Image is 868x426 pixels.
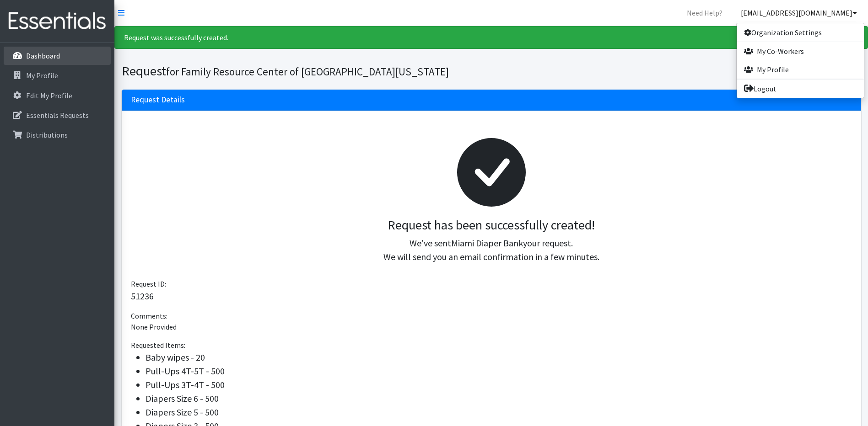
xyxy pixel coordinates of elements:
[26,130,68,139] p: Distributions
[131,279,166,288] span: Request ID:
[4,126,111,144] a: Distributions
[146,405,852,419] li: Diapers Size 5 - 500
[26,51,60,60] p: Dashboard
[737,23,864,42] a: Organization Settings
[737,42,864,60] a: My Co-Workers
[26,91,72,100] p: Edit My Profile
[131,95,185,105] h3: Request Details
[166,65,449,78] small: for Family Resource Center of [GEOGRAPHIC_DATA][US_STATE]
[737,60,864,79] a: My Profile
[122,63,488,79] h1: Request
[146,364,852,378] li: Pull-Ups 4T-5T - 500
[4,66,111,85] a: My Profile
[737,80,864,98] a: Logout
[146,351,852,364] li: Baby wipes - 20
[4,6,111,37] img: HumanEssentials
[4,47,111,65] a: Dashboard
[451,237,523,249] span: Miami Diaper Bank
[138,218,845,233] h3: Request has been successfully created!
[131,322,177,331] span: None Provided
[26,111,89,120] p: Essentials Requests
[26,71,58,80] p: My Profile
[679,4,730,22] a: Need Help?
[131,311,167,320] span: Comments:
[114,26,868,49] div: Request was successfully created.
[131,341,185,350] span: Requested Items:
[146,392,852,405] li: Diapers Size 6 - 500
[138,236,845,264] p: We've sent your request. We will send you an email confirmation in a few minutes.
[4,106,111,124] a: Essentials Requests
[131,289,852,303] p: 51236
[733,4,864,22] a: [EMAIL_ADDRESS][DOMAIN_NAME]
[146,378,852,392] li: Pull-Ups 3T-4T - 500
[4,86,111,105] a: Edit My Profile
